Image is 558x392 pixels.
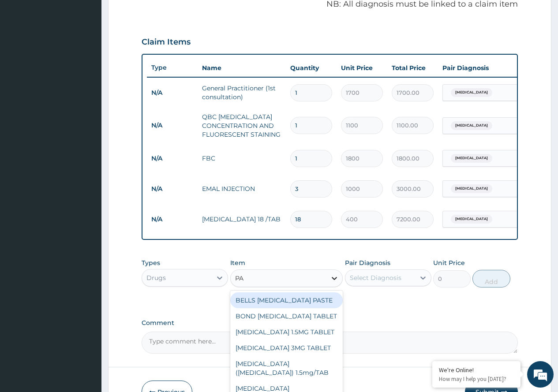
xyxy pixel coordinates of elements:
[451,121,492,130] span: [MEDICAL_DATA]
[230,292,343,308] div: BELLS [MEDICAL_DATA] PASTE
[142,37,191,47] h3: Claim Items
[230,324,343,340] div: [MEDICAL_DATA] 1.5MG TABLET
[142,259,160,267] label: Types
[286,59,337,77] th: Quantity
[337,59,387,77] th: Unit Price
[147,117,198,134] td: N/A
[451,88,492,97] span: [MEDICAL_DATA]
[438,59,535,77] th: Pair Diagnosis
[147,85,198,101] td: N/A
[142,319,518,327] label: Comment
[51,111,122,200] span: We're online!
[439,366,514,374] div: We're Online!
[198,108,286,143] td: QBC [MEDICAL_DATA] CONCENTRATION AND FLUORESCENT STAINING
[439,375,514,383] p: How may I help you today?
[198,79,286,106] td: General Practitioner (1st consultation)
[230,308,343,324] div: BOND [MEDICAL_DATA] TABLET
[198,149,286,167] td: FBC
[433,258,465,267] label: Unit Price
[350,273,401,282] div: Select Diagnosis
[451,184,492,193] span: [MEDICAL_DATA]
[387,59,438,77] th: Total Price
[198,210,286,228] td: [MEDICAL_DATA] 18 /TAB
[230,258,245,267] label: Item
[145,4,166,26] div: Minimize live chat window
[451,154,492,163] span: [MEDICAL_DATA]
[146,273,166,282] div: Drugs
[147,60,198,76] th: Type
[198,180,286,198] td: EMAL INJECTION
[230,356,343,381] div: [MEDICAL_DATA] ([MEDICAL_DATA]) 1.5mg/TAB
[472,270,510,287] button: Add
[46,49,148,61] div: Chat with us now
[147,211,198,228] td: N/A
[345,258,390,267] label: Pair Diagnosis
[147,150,198,167] td: N/A
[230,340,343,356] div: [MEDICAL_DATA] 3MG TABLET
[451,215,492,224] span: [MEDICAL_DATA]
[198,59,286,77] th: Name
[16,44,36,66] img: d_794563401_company_1708531726252_794563401
[147,181,198,197] td: N/A
[4,241,168,272] textarea: Type your message and hit 'Enter'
